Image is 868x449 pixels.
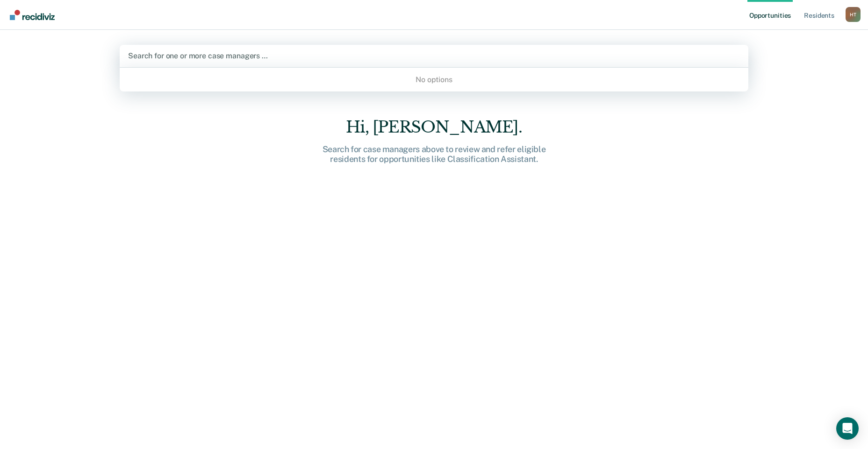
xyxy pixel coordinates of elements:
[10,10,55,20] img: Recidiviz
[120,71,748,88] div: No options
[285,144,584,164] div: Search for case managers above to review and refer eligible residents for opportunities like Clas...
[285,118,584,137] div: Hi, [PERSON_NAME].
[846,7,861,22] button: Profile dropdown button
[846,7,861,22] div: H T
[836,417,859,440] div: Open Intercom Messenger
